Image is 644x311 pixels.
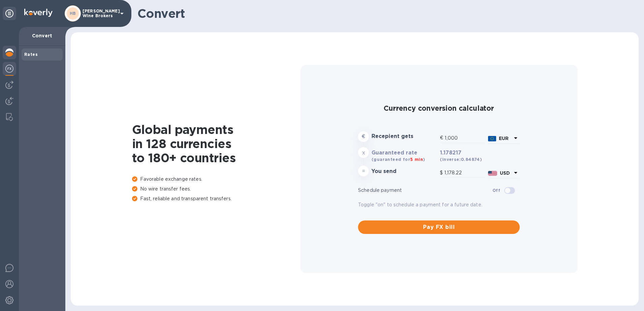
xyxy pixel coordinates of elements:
img: Foreign exchange [5,65,13,73]
img: USD [488,171,497,176]
b: Rates [24,52,38,57]
b: HB [70,11,76,16]
div: € [440,133,445,143]
strong: € [362,134,365,139]
img: Logo [24,9,53,17]
h3: Recepient gets [372,133,437,140]
p: Fast, reliable and transparent transfers. [132,195,300,202]
div: = [358,166,369,176]
p: Toggle "on" to schedule a payment for a future date. [358,201,520,208]
b: Off [492,188,500,193]
h3: 1.178217 [440,150,520,156]
div: $ [440,168,444,178]
b: EUR [499,136,509,141]
b: (inverse: 0.84874 ) [440,157,482,162]
h1: Global payments in 128 currencies to 180+ countries [132,123,300,165]
h3: You send [372,168,437,175]
div: x [358,147,369,158]
h3: Guaranteed rate [372,150,437,156]
p: Schedule payment [358,187,492,194]
div: Unpin categories [3,7,16,20]
p: [PERSON_NAME] Wine Brokers [83,9,116,18]
input: Amount [445,133,485,143]
b: (guaranteed for ) [372,157,425,162]
p: Convert [24,32,60,39]
button: Pay FX bill [358,220,520,234]
h2: Currency conversion calculator [358,104,520,112]
span: Pay FX bill [363,223,514,231]
p: Favorable exchange rates. [132,176,300,183]
b: USD [500,170,510,176]
span: 5 min [410,157,423,162]
h1: Convert [137,6,633,21]
input: Amount [444,168,485,178]
p: No wire transfer fees. [132,185,300,193]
